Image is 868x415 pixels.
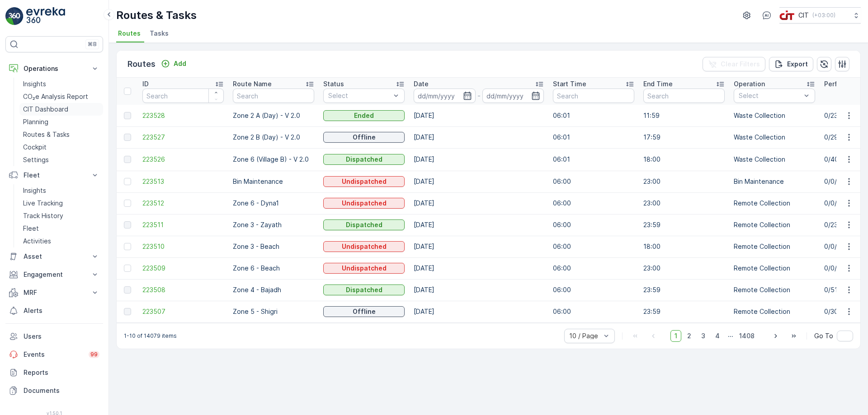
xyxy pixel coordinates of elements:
p: Waste Collection [734,133,815,142]
p: 06:00 [553,242,634,251]
p: CIT [798,11,809,20]
a: Users [5,327,103,345]
span: 223509 [142,264,224,273]
p: Waste Collection [734,155,815,164]
button: Dispatched [323,284,405,295]
input: dd/mm/yyyy [414,89,476,103]
p: Live Tracking [23,199,63,208]
a: 223512 [142,199,224,208]
button: Offline [323,132,405,143]
p: 06:00 [553,177,634,186]
p: 23:00 [643,264,725,273]
span: 3 [697,330,709,342]
p: 06:00 [553,285,634,294]
p: 06:00 [553,199,634,208]
a: Cockpit [19,141,103,154]
p: Activities [23,237,51,246]
p: Remote Collection [734,264,815,273]
a: CIT Dashboard [19,103,103,116]
a: 223510 [142,242,224,251]
p: 06:01 [553,111,634,120]
p: Route Name [233,79,272,89]
input: Search [643,89,725,103]
p: Offline [353,307,376,316]
td: [DATE] [409,279,548,301]
p: ( +03:00 ) [812,12,835,19]
a: Reports [5,364,103,382]
p: 06:00 [553,307,634,316]
p: Zone 6 - Dyna1 [233,199,314,208]
p: 18:00 [643,242,725,251]
p: Undispatched [342,264,387,273]
img: logo_light-DOdMpM7g.png [26,7,65,25]
span: Tasks [150,29,169,38]
span: 2 [683,330,695,342]
p: 1-10 of 14079 items [124,332,177,340]
p: Remote Collection [734,199,815,208]
p: Routes & Tasks [23,130,70,139]
p: ⌘B [88,41,97,48]
p: 23:00 [643,177,725,186]
p: Remote Collection [734,285,815,294]
a: Routes & Tasks [19,128,103,141]
p: Start Time [553,79,586,89]
p: 18:00 [643,155,725,164]
p: 11:59 [643,111,725,120]
p: Export [787,60,808,69]
span: 223527 [142,133,224,142]
a: Events99 [5,345,103,364]
div: Toggle Row Selected [124,156,131,163]
p: - [477,90,481,101]
div: Toggle Row Selected [124,265,131,272]
p: 23:59 [643,307,725,316]
p: Fleet [23,224,39,233]
button: Export [769,57,813,71]
p: Documents [24,386,99,395]
p: Dispatched [346,220,382,229]
p: Zone 6 (Village B) - V 2.0 [233,155,314,164]
p: Select [328,91,391,100]
p: ... [728,330,733,342]
p: Settings [23,155,49,164]
button: Asset [5,247,103,266]
p: Undispatched [342,199,387,208]
button: MRF [5,284,103,302]
td: [DATE] [409,192,548,214]
a: 223528 [142,111,224,120]
p: End Time [643,79,673,89]
td: [DATE] [409,148,548,171]
p: Zone 6 - Beach [233,264,314,273]
button: Operations [5,60,103,78]
p: Remote Collection [734,307,815,316]
a: 223526 [142,155,224,164]
p: Dispatched [346,155,382,164]
a: Insights [19,78,103,90]
p: Operations [24,64,85,73]
a: 223511 [142,220,224,229]
p: Alerts [24,306,99,315]
p: Bin Maintenance [734,177,815,186]
button: Undispatched [323,176,405,187]
p: Undispatched [342,242,387,251]
span: 1408 [735,330,759,342]
a: Alerts [5,302,103,320]
p: MRF [24,288,85,297]
p: 23:00 [643,199,725,208]
a: Live Tracking [19,197,103,210]
input: Search [142,89,224,103]
p: Operation [734,79,765,89]
button: Add [157,58,190,69]
button: Undispatched [323,263,405,274]
p: Cockpit [23,143,47,152]
a: 223508 [142,285,224,294]
p: Planning [23,117,48,126]
p: Waste Collection [734,111,815,120]
div: Toggle Row Selected [124,286,131,294]
p: Insights [23,186,46,195]
img: logo [5,7,24,25]
td: [DATE] [409,214,548,236]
